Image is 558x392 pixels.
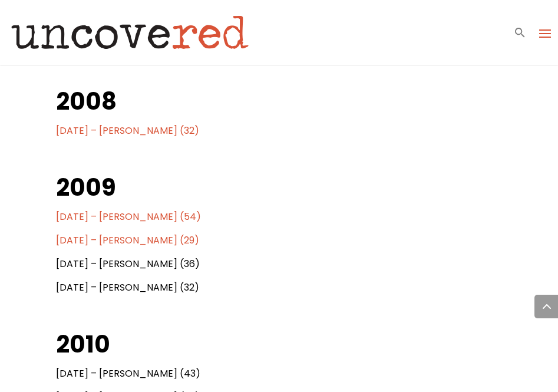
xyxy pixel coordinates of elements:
b: 2009 [56,171,116,204]
b: 2010 [56,328,110,361]
a: [DATE] – [PERSON_NAME] (29) [56,233,199,247]
b: 2008 [56,85,117,118]
a: [DATE] – [PERSON_NAME] (54) [56,210,201,223]
span: [DATE] – [PERSON_NAME] (36) [56,257,200,271]
span: [DATE] – [PERSON_NAME] (43) [56,367,200,380]
a: [DATE] – [PERSON_NAME] (32) [56,124,199,137]
span: [DATE] – [PERSON_NAME] (32) [56,281,199,294]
